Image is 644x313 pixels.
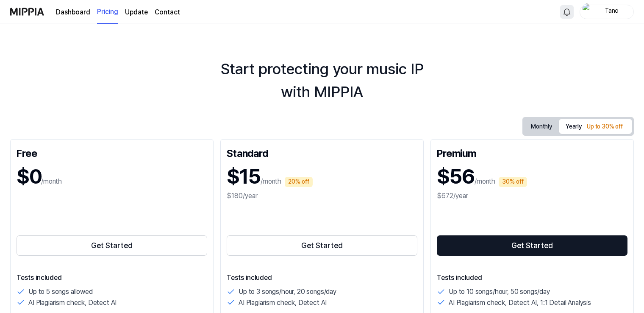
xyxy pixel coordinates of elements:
[28,286,93,297] p: Up to 5 songs allowed
[125,7,148,17] a: Update
[524,120,559,133] button: Monthly
[41,176,62,187] p: /month
[449,286,550,297] p: Up to 10 songs/hour, 50 songs/day
[559,119,632,134] button: Yearly
[227,273,417,283] p: Tests included
[584,122,625,132] div: Up to 30% off
[239,297,327,308] p: AI Plagiarism check, Detect AI
[437,191,627,201] div: $672/year
[17,234,207,257] a: Get Started
[261,176,281,187] p: /month
[97,0,118,24] a: Pricing
[437,145,627,159] div: Premium
[227,191,417,201] div: $180/year
[475,176,495,187] p: /month
[437,273,627,283] p: Tests included
[595,7,628,16] div: Tano
[17,162,41,191] h1: $0
[285,177,313,187] div: 20% off
[580,5,634,19] button: profileTano
[437,235,627,256] button: Get Started
[562,7,572,17] img: 알림
[227,235,417,256] button: Get Started
[56,7,90,17] a: Dashboard
[17,235,207,256] button: Get Started
[227,162,261,191] h1: $15
[499,177,527,187] div: 30% off
[437,234,627,257] a: Get Started
[227,145,417,159] div: Standard
[437,162,475,191] h1: $56
[239,286,336,297] p: Up to 3 songs/hour, 20 songs/day
[17,145,207,159] div: Free
[17,273,207,283] p: Tests included
[583,3,593,20] img: profile
[28,297,117,308] p: AI Plagiarism check, Detect AI
[227,234,417,257] a: Get Started
[155,7,180,17] a: Contact
[449,297,591,308] p: AI Plagiarism check, Detect AI, 1:1 Detail Analysis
